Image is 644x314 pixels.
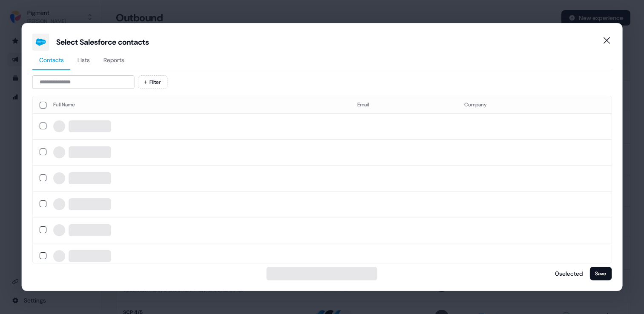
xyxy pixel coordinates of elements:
th: Full Name [46,96,351,113]
button: Close [598,32,615,49]
span: Contacts [39,56,64,64]
div: Select Salesforce contacts [56,37,149,47]
span: Reports [103,56,124,64]
th: Email [351,96,457,113]
button: Filter [138,75,168,89]
button: Save [589,267,612,280]
span: Lists [78,56,90,64]
th: Company [457,96,611,113]
p: 0 selected [552,269,583,278]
